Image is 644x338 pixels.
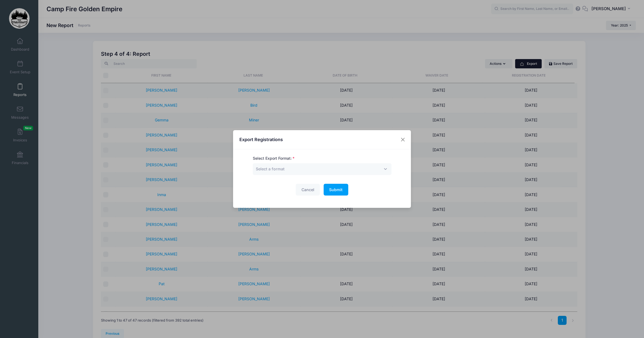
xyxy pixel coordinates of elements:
[253,163,391,175] span: Select a format
[256,166,285,172] span: Select a format
[398,135,408,145] button: Close
[296,184,320,196] button: Cancel
[329,187,343,192] span: Submit
[324,184,348,196] button: Submit
[256,167,285,171] span: Select a format
[253,156,295,161] label: Select Export Format:
[239,136,283,143] h4: Export Registrations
